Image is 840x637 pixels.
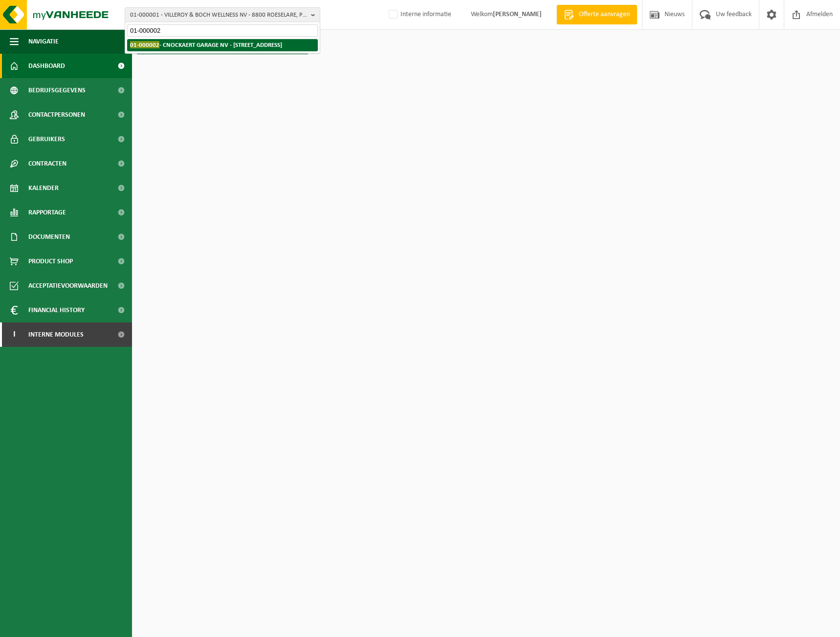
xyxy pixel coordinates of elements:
span: Rapportage [28,200,66,225]
label: Interne informatie [387,7,451,22]
span: Contactpersonen [28,103,85,127]
span: Interne modules [28,322,84,347]
span: 01-000001 - VILLEROY & BOCH WELLNESS NV - 8800 ROESELARE, POPULIERSTRAAT 1 [130,8,307,22]
span: Acceptatievoorwaarden [28,274,108,298]
a: Offerte aanvragen [556,5,637,24]
span: Product Shop [28,249,73,274]
span: Kalender [28,176,59,200]
button: 01-000001 - VILLEROY & BOCH WELLNESS NV - 8800 ROESELARE, POPULIERSTRAAT 1 [125,7,320,22]
input: Zoeken naar gekoppelde vestigingen [127,24,318,37]
span: 01-000002 [130,41,159,48]
span: Dashboard [28,54,65,78]
span: Gebruikers [28,127,65,151]
span: Navigatie [28,29,59,54]
strong: [PERSON_NAME] [493,11,542,18]
span: Contracten [28,151,66,176]
span: I [10,322,19,347]
span: Offerte aanvragen [576,10,632,20]
span: Bedrijfsgegevens [28,78,86,103]
span: Financial History [28,298,85,322]
strong: - CNOCKAERT GARAGE NV - [STREET_ADDRESS] [130,41,282,48]
span: Documenten [28,225,70,249]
